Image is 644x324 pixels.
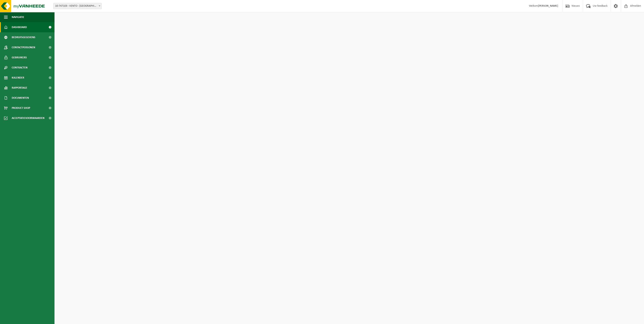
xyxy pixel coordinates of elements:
span: Product Shop [12,103,30,113]
span: Dashboard [12,22,27,32]
span: Gebruikers [12,52,27,63]
span: Bedrijfsgegevens [12,32,35,42]
span: Contactpersonen [12,42,35,52]
iframe: chat widget [2,315,67,324]
span: Navigatie [12,12,24,22]
span: Contracten [12,63,27,73]
span: 10-747103 - VENTO - OUDENAARDE [53,3,102,9]
span: Kalender [12,73,24,83]
span: Rapportage [12,83,27,93]
span: Acceptatievoorwaarden [12,113,44,123]
span: Documenten [12,93,29,103]
strong: [PERSON_NAME] [538,4,558,7]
